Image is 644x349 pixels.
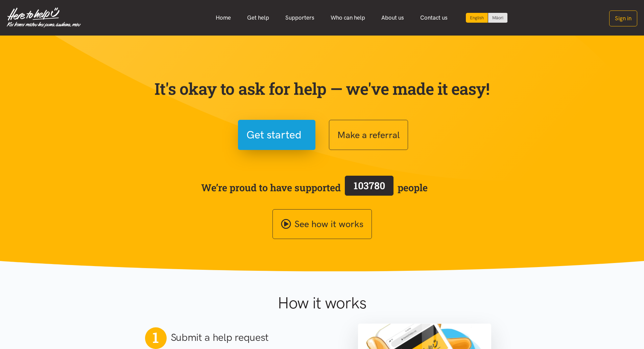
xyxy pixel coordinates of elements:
[171,330,269,345] h2: Submit a help request
[329,120,408,150] button: Make a referral
[153,79,491,99] p: It's okay to ask for help — we've made it easy!
[152,329,159,346] span: 1
[373,10,412,25] a: About us
[488,13,507,23] a: Switch to Te Reo Māori
[277,10,323,25] a: Supporters
[246,126,302,144] span: Get started
[239,10,277,25] a: Get help
[272,209,372,239] a: See how it works
[341,174,398,201] a: 103780
[7,7,81,28] img: Home
[466,13,508,23] div: Language toggle
[609,10,637,26] button: Sign in
[466,13,488,23] div: Current language
[323,10,373,25] a: Who can help
[201,174,428,201] span: We’re proud to have supported people
[208,10,239,25] a: Home
[412,10,456,25] a: Contact us
[212,293,432,313] h1: How it works
[238,120,315,150] button: Get started
[354,179,385,192] span: 103780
